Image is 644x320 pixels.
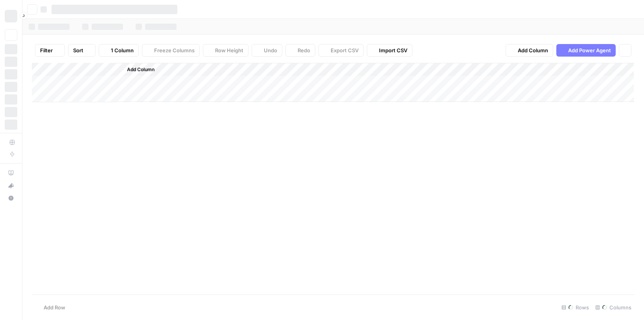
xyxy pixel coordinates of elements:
a: AirOps Academy [5,167,17,179]
button: 1 Column [99,44,139,57]
button: Add Column [506,44,553,57]
button: Add Power Agent [556,44,616,57]
button: Filter [35,44,65,57]
span: Row Height [215,46,243,54]
button: What's new? [5,179,17,192]
span: 1 Column [111,46,134,54]
button: Export CSV [318,44,364,57]
button: Undo [252,44,282,57]
button: Add Column [117,64,158,75]
button: Freeze Columns [142,44,200,57]
span: Add Row [44,303,65,311]
span: Filter [40,46,53,54]
span: Redo [298,46,310,54]
span: Add Column [518,46,548,54]
span: Sort [73,46,83,54]
span: Add Power Agent [568,46,611,54]
button: Add Row [32,301,70,314]
span: Import CSV [379,46,407,54]
span: Freeze Columns [154,46,195,54]
span: Add Column [127,66,155,73]
span: Export CSV [331,46,359,54]
span: Undo [264,46,277,54]
button: Sort [68,44,96,57]
button: Help + Support [5,192,17,204]
button: Import CSV [367,44,412,57]
div: Columns [592,301,635,314]
div: Rows [558,301,592,314]
div: What's new? [5,180,17,191]
button: Row Height [203,44,248,57]
button: Redo [285,44,315,57]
